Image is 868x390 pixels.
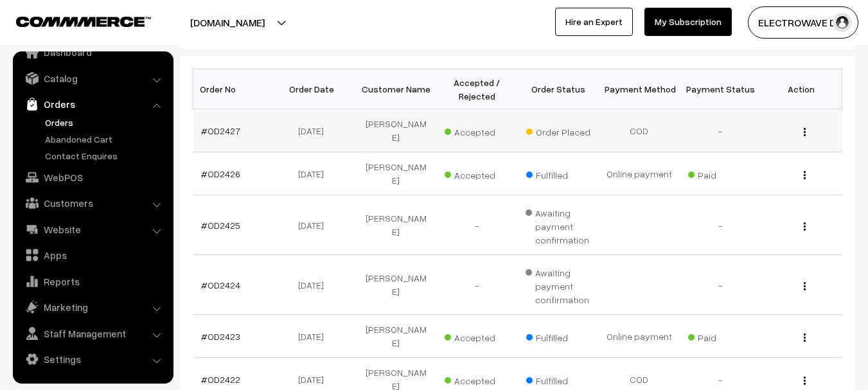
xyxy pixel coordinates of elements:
a: COMMMERCE [16,13,128,28]
a: Settings [16,348,169,371]
td: [DATE] [274,255,355,315]
a: #OD2424 [201,279,240,290]
td: - [436,195,517,255]
a: Abandoned Cart [42,132,169,146]
img: Menu [804,377,806,385]
a: Contact Enquires [42,149,169,163]
a: Orders [42,116,169,129]
img: Menu [804,128,806,136]
td: [PERSON_NAME] [355,109,436,152]
a: Staff Management [16,322,169,345]
img: COMMMERCE [16,17,151,26]
td: COD [599,109,680,152]
img: Menu [804,333,806,342]
td: [PERSON_NAME] [355,255,436,315]
a: Orders [16,93,169,116]
th: Order No [193,69,274,109]
a: Hire an Expert [555,8,633,36]
td: [PERSON_NAME] [355,195,436,255]
td: Online payment [599,152,680,195]
th: Order Date [274,69,355,109]
td: - [680,109,761,152]
td: [DATE] [274,152,355,195]
span: Accepted [445,122,509,139]
a: Marketing [16,296,169,319]
span: Fulfilled [526,165,590,182]
th: Action [761,69,842,109]
span: Accepted [445,328,509,344]
img: Menu [804,171,806,179]
span: Awaiting payment confirmation [526,263,591,306]
a: #OD2423 [201,331,240,342]
span: Awaiting payment confirmation [526,203,591,247]
a: #OD2422 [201,374,240,385]
td: - [680,195,761,255]
a: My Subscription [644,8,732,36]
span: Accepted [445,165,509,182]
button: [DOMAIN_NAME] [145,6,310,39]
img: Menu [804,222,806,231]
th: Customer Name [355,69,436,109]
a: WebPOS [16,166,169,189]
a: Reports [16,270,169,293]
td: - [436,255,517,315]
th: Payment Status [680,69,761,109]
td: [DATE] [274,195,355,255]
a: Customers [16,191,169,215]
th: Payment Method [599,69,680,109]
span: Fulfilled [526,371,590,387]
button: ELECTROWAVE DE… [748,6,858,39]
a: #OD2427 [201,125,240,136]
td: [DATE] [274,109,355,152]
a: Website [16,218,169,241]
a: Apps [16,244,169,267]
a: Dashboard [16,40,169,64]
th: Accepted / Rejected [436,69,517,109]
td: Online payment [599,315,680,358]
span: Order Placed [526,122,590,139]
th: Order Status [518,69,599,109]
a: #OD2426 [201,168,240,179]
img: Menu [804,282,806,290]
a: Catalog [16,67,169,90]
span: Paid [688,165,752,182]
span: Accepted [445,371,509,387]
td: - [680,255,761,315]
td: [DATE] [274,315,355,358]
img: user [833,13,852,32]
span: Fulfilled [526,328,590,344]
a: #OD2425 [201,220,240,231]
span: Paid [688,328,752,344]
td: [PERSON_NAME] [355,152,436,195]
td: [PERSON_NAME] [355,315,436,358]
